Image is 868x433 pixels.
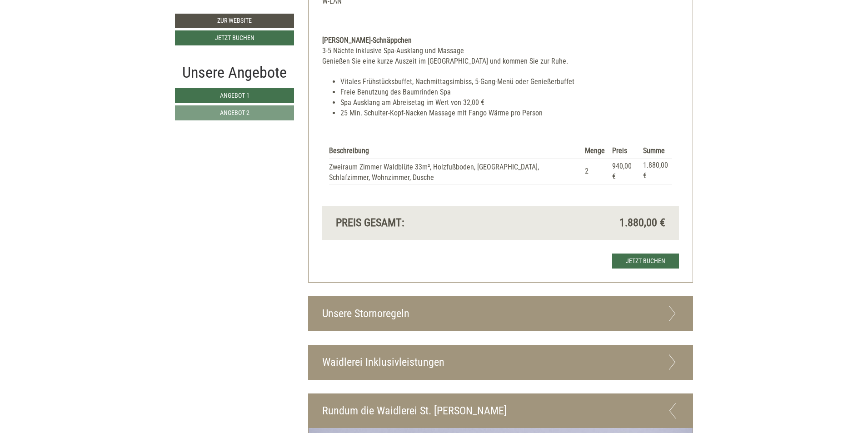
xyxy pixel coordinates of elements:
[309,394,693,428] div: Rundum die Waidlerei St. [PERSON_NAME]
[309,345,693,379] div: Waidlerei Inklusivleistungen
[581,158,609,185] td: 2
[175,30,294,45] a: Jetzt buchen
[322,35,679,46] div: [PERSON_NAME]-Schnäppchen
[340,87,679,98] li: Freie Benutzung des Baumrinden Spa
[329,215,501,230] div: Preis gesamt:
[639,144,672,158] th: Summe
[175,61,294,84] div: Unsere Angebote
[612,254,679,269] a: Jetzt buchen
[220,109,249,116] span: Angebot 2
[619,215,665,230] span: 1.880,00 €
[329,158,582,185] td: Zweiraum Zimmer Waldblüte 33m², Holzfußboden, [GEOGRAPHIC_DATA], Schlafzimmer, Wohnzimmer, Dusche
[581,144,609,158] th: Menge
[329,144,582,158] th: Beschreibung
[609,144,639,158] th: Preis
[220,92,249,99] span: Angebot 1
[175,14,294,28] a: Zur Website
[612,162,632,181] span: 940,00 €
[639,158,672,185] td: 1.880,00 €
[340,77,679,87] li: Vitales Frühstücksbuffet, Nachmittagsimbiss, 5-Gang-Menü oder Genießerbuffet
[309,297,693,331] div: Unsere Stornoregeln
[340,98,679,108] li: Spa Ausklang am Abreisetag im Wert von 32,00 €
[322,46,679,67] div: 3-5 Nächte inklusive Spa-Ausklang und Massage Genießen Sie eine kurze Auszeit im [GEOGRAPHIC_DATA...
[340,108,679,119] li: 25 Min. Schulter-Kopf-Nacken Massage mit Fango Wärme pro Person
